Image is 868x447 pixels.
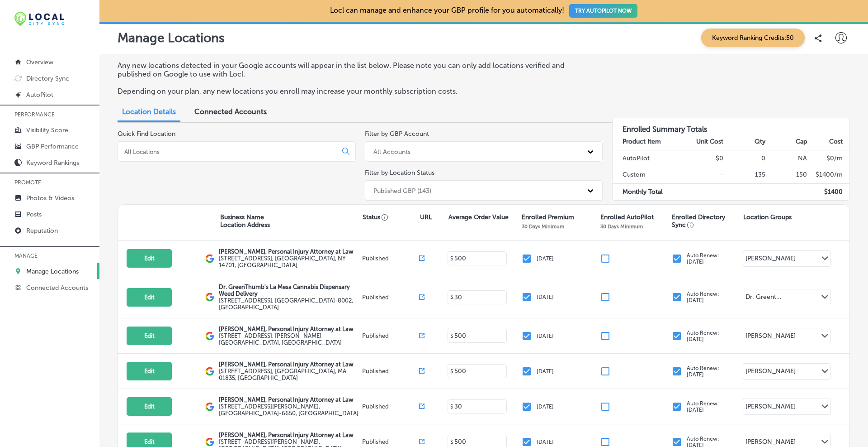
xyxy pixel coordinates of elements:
[522,213,574,221] p: Enrolled Premium
[26,126,68,134] p: Visibility Score
[365,169,434,177] label: Filter by Location Status
[205,367,214,376] img: logo
[219,326,360,332] p: [PERSON_NAME], Personal Injury Attorney at Law
[600,213,654,221] p: Enrolled AutoPilot
[766,167,808,183] td: 150
[219,368,360,381] label: [STREET_ADDRESS] , [GEOGRAPHIC_DATA], MA 01835, [GEOGRAPHIC_DATA]
[724,150,766,167] td: 0
[127,327,172,345] button: Edit
[123,148,335,156] input: All Locations
[745,403,796,413] div: [PERSON_NAME]
[743,213,792,221] p: Location Groups
[205,402,214,411] img: logo
[450,333,453,339] p: $
[26,75,69,82] p: Directory Sync
[701,29,805,47] span: Keyword Ranking Credits: 50
[118,30,225,45] p: Manage Locations
[613,183,682,200] td: Monthly Total
[118,61,594,78] p: Any new locations detected in your Google accounts will appear in the list below. Please note you...
[26,227,58,235] p: Reputation
[362,294,420,301] p: Published
[682,167,724,183] td: -
[613,150,682,167] td: AutoPilot
[373,148,410,155] div: All Accounts
[194,107,267,116] span: Connected Accounts
[537,255,554,262] p: [DATE]
[14,12,64,26] img: 12321ecb-abad-46dd-be7f-2600e8d3409flocal-city-sync-logo-rectangle.png
[26,268,79,275] p: Manage Locations
[450,404,453,410] p: $
[537,333,554,339] p: [DATE]
[219,403,360,417] label: [STREET_ADDRESS][PERSON_NAME] , [GEOGRAPHIC_DATA]-6650, [GEOGRAPHIC_DATA]
[122,107,176,116] span: Location Details
[127,362,172,380] button: Edit
[362,255,420,262] p: Published
[26,159,79,167] p: Keyword Rankings
[687,365,719,378] p: Auto Renew: [DATE]
[26,58,53,66] p: Overview
[745,367,796,378] div: [PERSON_NAME]
[537,404,554,410] p: [DATE]
[807,134,849,150] th: Cost
[220,213,270,229] p: Business Name Location Address
[205,254,214,263] img: logo
[724,134,766,150] th: Qty
[362,438,420,445] p: Published
[450,255,453,262] p: $
[623,138,661,145] strong: Product Item
[682,134,724,150] th: Unit Cost
[219,255,360,269] label: [STREET_ADDRESS] , [GEOGRAPHIC_DATA], NY 14701, [GEOGRAPHIC_DATA]
[807,183,849,200] td: $ 1400
[807,150,849,167] td: $ 0 /m
[26,284,88,292] p: Connected Accounts
[569,4,637,18] button: TRY AUTOPILOT NOW
[127,249,172,268] button: Edit
[362,332,420,339] p: Published
[365,130,429,138] label: Filter by GBP Account
[807,167,849,183] td: $ 1400 /m
[450,294,453,300] p: $
[205,332,214,341] img: logo
[219,332,360,346] label: [STREET_ADDRESS] , [PERSON_NAME][GEOGRAPHIC_DATA], [GEOGRAPHIC_DATA]
[118,87,594,96] p: Depending on your plan, any new locations you enroll may increase your monthly subscription costs.
[766,150,808,167] td: NA
[600,223,643,230] p: 30 Days Minimum
[448,213,509,221] p: Average Order Value
[724,167,766,183] td: 135
[682,150,724,167] td: $0
[766,134,808,150] th: Cap
[219,248,360,255] p: [PERSON_NAME], Personal Injury Attorney at Law
[118,130,175,138] label: Quick Find Location
[219,297,360,311] label: [STREET_ADDRESS] , [GEOGRAPHIC_DATA]-8002, [GEOGRAPHIC_DATA]
[363,213,420,221] p: Status
[745,332,796,342] div: [PERSON_NAME]
[26,194,74,202] p: Photos & Videos
[420,213,432,221] p: URL
[219,432,360,438] p: [PERSON_NAME], Personal Injury Attorney at Law
[127,288,172,307] button: Edit
[745,293,782,303] div: Dr. Greent...
[205,293,214,302] img: logo
[522,223,564,230] p: 30 Days Minimum
[672,213,739,229] p: Enrolled Directory Sync
[373,187,431,194] div: Published GBP (143)
[219,284,360,297] p: Dr. GreenThumb's La Mesa Cannabis Dispensary Weed Delivery
[613,118,850,134] h3: Enrolled Summary Totals
[537,368,554,375] p: [DATE]
[205,437,214,447] img: logo
[219,396,360,403] p: [PERSON_NAME], Personal Injury Attorney at Law
[26,211,42,218] p: Posts
[537,439,554,445] p: [DATE]
[127,397,172,416] button: Edit
[450,368,453,375] p: $
[687,291,719,303] p: Auto Renew: [DATE]
[537,294,554,300] p: [DATE]
[450,439,453,445] p: $
[687,252,719,265] p: Auto Renew: [DATE]
[26,91,53,99] p: AutoPilot
[362,368,420,375] p: Published
[26,143,79,150] p: GBP Performance
[687,400,719,413] p: Auto Renew: [DATE]
[613,167,682,183] td: Custom
[745,255,796,265] div: [PERSON_NAME]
